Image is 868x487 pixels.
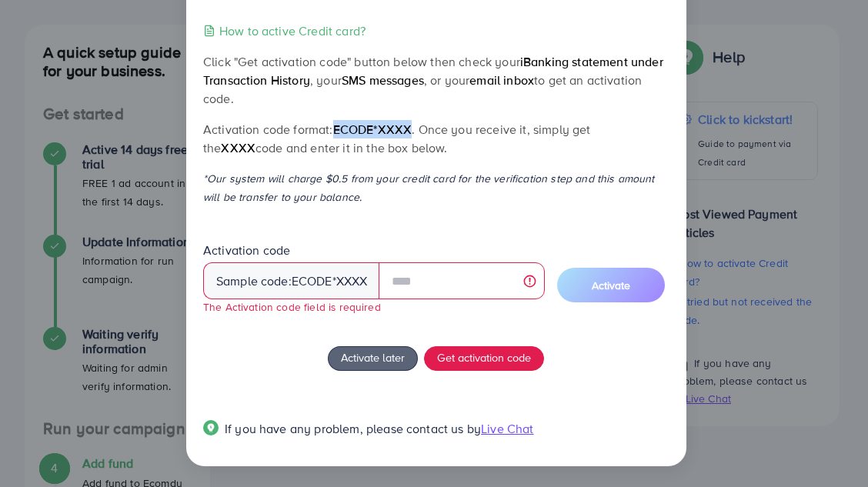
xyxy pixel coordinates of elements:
[424,346,544,371] button: Get activation code
[203,242,290,259] label: Activation code
[203,53,663,88] span: iBanking statement under Transaction History
[221,139,255,156] span: XXXX
[328,346,418,371] button: Activate later
[557,268,665,302] button: Activate
[333,121,412,138] span: ecode*XXXX
[203,262,380,299] div: Sample code: *XXXX
[469,72,534,88] span: email inbox
[341,349,405,365] span: Activate later
[203,169,669,206] p: *Our system will charge $0.5 from your credit card for the verification step and this amount will...
[203,420,219,435] img: Popup guide
[219,22,366,40] p: How to active Credit card?
[803,418,856,475] iframe: Chat
[292,272,332,290] span: ecode
[203,52,669,108] p: Click "Get activation code" button below then check your , your , or your to get an activation code.
[342,72,424,88] span: SMS messages
[203,299,381,314] small: The Activation code field is required
[203,120,669,157] p: Activation code format: . Once you receive it, simply get the code and enter it in the box below.
[592,278,630,293] span: Activate
[225,420,481,437] span: If you have any problem, please contact us by
[437,349,531,365] span: Get activation code
[481,420,533,437] span: Live Chat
